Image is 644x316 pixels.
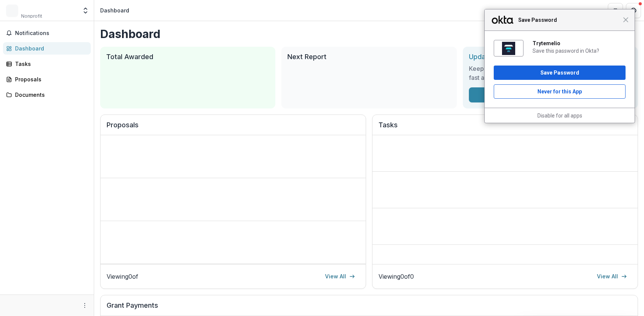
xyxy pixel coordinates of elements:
[608,3,623,18] button: Partners
[3,89,91,101] a: Documents
[502,42,515,55] img: VVgPHp+6OsVQWqCpTZged+hO4BF2VecBXcwwgAAAAASUVORK5CYII=
[15,60,85,68] div: Tasks
[537,113,582,119] a: Disable for all apps
[15,91,85,99] div: Documents
[107,301,632,316] h2: Grant Payments
[80,3,91,18] button: Open entity switcher
[623,17,629,23] span: Close
[3,73,91,85] a: Proposals
[106,53,269,61] h2: Total Awarded
[533,47,626,54] div: Save this password in Okta?
[107,272,138,281] p: Viewing 0 of
[514,15,623,24] span: Save Password
[287,53,450,61] h2: Next Report
[107,121,360,135] h2: Proposals
[100,27,638,41] h1: Dashboard
[626,3,641,18] button: Get Help
[100,6,129,14] div: Dashboard
[97,5,132,16] nav: breadcrumb
[3,27,91,39] button: Notifications
[469,87,632,102] a: Update Information
[3,42,91,55] a: Dashboard
[80,301,89,310] button: More
[533,40,626,47] div: Trytemelio
[494,66,626,80] button: Save Password
[494,84,626,99] button: Never for this App
[3,58,91,70] a: Tasks
[320,270,360,282] a: View All
[592,270,632,282] a: View All
[15,75,85,83] div: Proposals
[378,121,632,135] h2: Tasks
[21,13,42,20] span: Nonprofit
[378,272,414,281] p: Viewing 0 of 0
[469,64,632,82] h3: Keep your information up-to-date on Temelio to ensure a fast and easy application process.
[15,30,88,37] span: Notifications
[15,44,85,52] div: Dashboard
[469,53,632,61] h2: Update your information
